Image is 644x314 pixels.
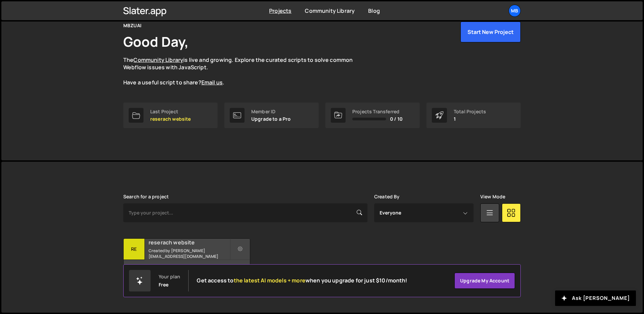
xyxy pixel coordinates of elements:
[509,5,521,17] a: MB
[159,282,169,287] div: Free
[150,109,191,114] div: Last Project
[454,273,515,289] a: Upgrade my account
[159,274,180,279] div: Your plan
[234,277,305,284] span: the latest AI models + more
[124,260,250,280] div: 5 pages, last updated by [DATE]
[352,109,402,114] div: Projects Transferred
[454,116,486,122] p: 1
[305,7,355,14] a: Community Library
[368,7,380,14] a: Blog
[133,56,183,64] a: Community Library
[124,239,145,260] div: re
[460,22,521,42] button: Start New Project
[123,32,189,51] h1: Good Day,
[123,203,367,222] input: Type your project...
[390,116,402,122] span: 0 / 10
[251,109,291,114] div: Member ID
[201,79,223,86] a: Email us
[480,194,505,199] label: View Mode
[269,7,291,14] a: Projects
[251,116,291,122] p: Upgrade to a Pro
[123,56,366,86] p: The is live and growing. Explore the curated scripts to solve common Webflow issues with JavaScri...
[123,194,169,199] label: Search for a project
[149,248,230,259] small: Created by [PERSON_NAME][EMAIL_ADDRESS][DOMAIN_NAME]
[150,116,191,122] p: reserach website
[149,239,230,246] h2: reserach website
[123,238,250,280] a: re reserach website Created by [PERSON_NAME][EMAIL_ADDRESS][DOMAIN_NAME] 5 pages, last updated by...
[123,22,141,30] div: MBZUAI
[555,290,636,306] button: Ask [PERSON_NAME]
[123,103,218,128] a: Last Project reserach website
[454,109,486,114] div: Total Projects
[197,277,407,284] h2: Get access to when you upgrade for just $10/month!
[374,194,400,199] label: Created By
